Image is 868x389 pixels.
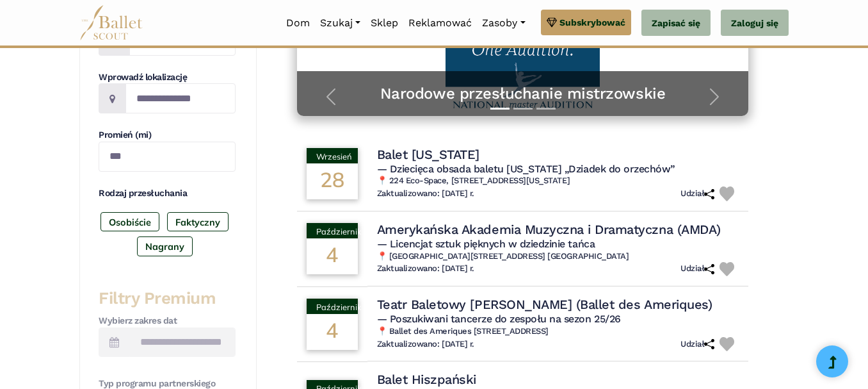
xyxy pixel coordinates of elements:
input: Lokalizacja [125,83,236,113]
font: Amerykańska Akademia Muzyczna i Dramatyczna (AMDA) [377,222,721,237]
font: Udział [680,188,704,198]
a: Zaloguj się [721,10,789,37]
font: 28 [320,167,344,192]
font: Wybierz zakres dat [99,315,177,326]
font: Balet [US_STATE] [377,147,479,162]
font: 📍 Ballet des Ameriques [STREET_ADDRESS] [377,326,549,336]
font: Dom [286,17,310,29]
font: — Poszukiwani tancerze do zespołu na sezon 25/26 [377,313,621,325]
font: Sklep [371,17,398,29]
font: Udział [680,263,704,273]
font: Październik [316,302,362,312]
font: Typ programu partnerskiego [99,378,216,388]
font: Faktyczny [175,217,220,228]
font: Październik [316,226,362,236]
button: Slajd 3 [536,101,556,116]
font: Osobiście [109,217,151,228]
font: Reklamować [408,17,472,29]
button: Slajd 1 [490,101,510,116]
font: Zaktualizowano: [DATE] r. [377,339,474,349]
font: — Dziecięca obsada baletu [US_STATE] „Dziadek do orzechów” [377,163,675,175]
img: gem.svg [547,15,557,29]
font: Subskrybować [559,17,625,28]
font: Szukaj [320,17,353,29]
font: Rodzaj przesłuchania [99,188,187,198]
font: Teatr Baletowy [PERSON_NAME] (Ballet des Ameriques) [377,297,712,312]
a: Narodowe przesłuchanie mistrzowskie [310,84,736,104]
font: Promień (mi) [99,129,151,140]
font: 4 [326,242,338,267]
font: Udział [680,339,704,349]
font: 4 [326,317,338,343]
font: Zaktualizowano: [DATE] r. [377,188,474,198]
font: — Licencjat sztuk pięknych w dziedzinie tańca [377,238,595,250]
a: Zasoby [477,10,530,37]
font: 📍 224 Eco-Space, [STREET_ADDRESS][US_STATE] [377,176,570,185]
a: Sklep [366,10,403,37]
font: Wprowadź lokalizację [99,72,187,82]
a: Zapisać się [641,10,711,37]
font: Zasoby [482,17,517,29]
font: Zapisać się [652,18,700,28]
a: Szukaj [315,10,366,37]
button: Slajd 2 [513,101,533,116]
font: Narodowe przesłuchanie mistrzowskie [380,85,665,103]
font: Filtry Premium [99,288,216,308]
font: Zaktualizowano: [DATE] r. [377,263,474,273]
a: Subskrybować [541,10,631,35]
font: Wrzesień [316,151,352,161]
a: Dom [281,10,315,37]
font: Zaloguj się [731,18,778,28]
a: Reklamować [403,10,477,37]
font: Nagrany [145,241,184,252]
font: Balet Hiszpański [377,372,476,387]
font: 📍 [GEOGRAPHIC_DATA][STREET_ADDRESS] [GEOGRAPHIC_DATA] [377,251,629,261]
